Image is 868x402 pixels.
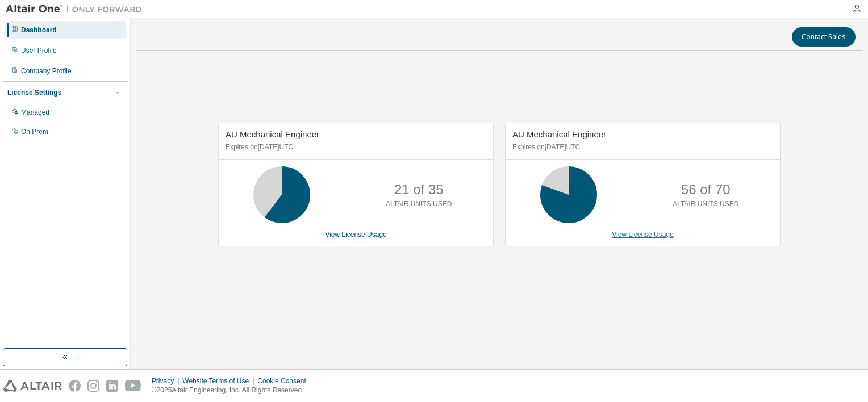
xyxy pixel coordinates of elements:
[792,27,856,47] button: Contact Sales
[512,143,770,152] p: Expires on [DATE] UTC
[226,143,483,152] p: Expires on [DATE] UTC
[21,66,72,76] div: Company Profile
[3,380,62,392] img: altair_logo.svg
[106,380,118,392] img: linkedin.svg
[612,231,674,238] a: View License Usage
[257,376,312,386] div: Cookie Consent
[673,199,738,209] p: ALTAIR UNITS USED
[21,108,49,117] div: Managed
[325,231,387,238] a: View License Usage
[394,180,444,199] p: 21 of 35
[125,380,141,392] img: youtube.svg
[226,129,319,139] span: AU Mechanical Engineer
[87,380,99,392] img: instagram.svg
[6,3,148,15] img: Altair One
[21,26,57,35] div: Dashboard
[152,376,182,386] div: Privacy
[182,376,257,386] div: Website Terms of Use
[152,386,313,395] p: © 2025 Altair Engineering, Inc. All Rights Reserved.
[21,46,57,55] div: User Profile
[69,380,81,392] img: facebook.svg
[21,127,48,136] div: On Prem
[681,180,731,199] p: 56 of 70
[512,129,606,139] span: AU Mechanical Engineer
[7,88,61,97] div: License Settings
[386,199,452,209] p: ALTAIR UNITS USED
